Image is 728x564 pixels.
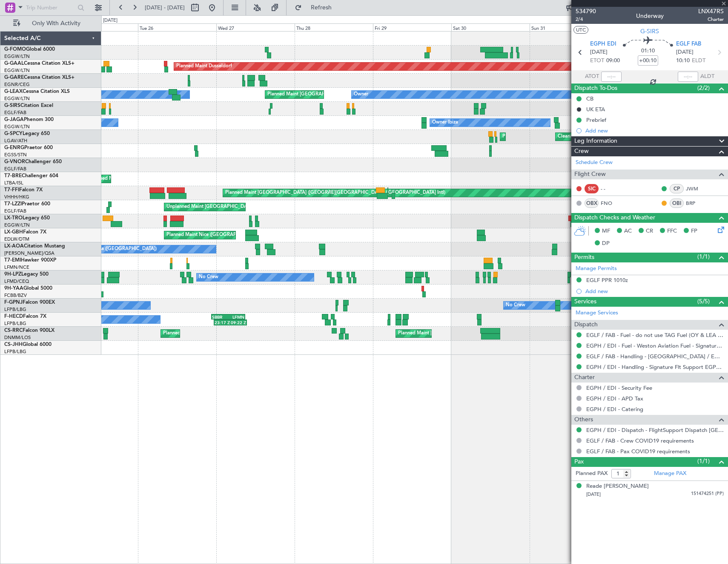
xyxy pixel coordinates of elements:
[166,229,261,242] div: Planned Maint Nice ([GEOGRAPHIC_DATA])
[163,327,297,340] div: Planned Maint [GEOGRAPHIC_DATA] ([GEOGRAPHIC_DATA])
[686,199,705,207] a: BRP
[4,272,49,277] a: 9H-LPZLegacy 500
[586,106,605,113] div: UK ETA
[4,61,24,66] span: G-GAAL
[4,342,52,347] a: CS-JHHGlobal 6000
[4,334,31,341] a: DNMM/LOS
[4,47,55,52] a: G-FOMOGlobal 6000
[230,320,246,325] div: 09:22 Z
[4,180,23,186] a: LTBA/ISL
[4,109,26,116] a: EGLF/FAB
[573,26,588,34] button: UTC
[558,130,678,143] div: Cleaning [GEOGRAPHIC_DATA] ([PERSON_NAME] Intl)
[585,184,599,193] div: SIC
[4,292,27,299] a: FCBB/BZV
[697,83,710,92] span: (2/2)
[4,187,19,193] span: T7-FFI
[574,253,594,262] span: Permits
[585,199,599,208] div: OBX
[4,75,24,80] span: G-GARE
[590,48,608,57] span: [DATE]
[9,17,92,30] button: Only With Activity
[530,23,608,31] div: Sun 31
[691,490,724,498] span: 151474251 (PP)
[506,299,525,312] div: No Crew
[698,7,724,16] span: LNX47RS
[4,159,62,164] a: G-VNORChallenger 650
[216,23,295,31] div: Wed 27
[698,16,724,23] span: Charter
[166,201,307,213] div: Unplanned Maint [GEOGRAPHIC_DATA] ([GEOGRAPHIC_DATA])
[670,184,684,193] div: CP
[199,271,218,284] div: No Crew
[574,320,598,330] span: Dispatch
[4,236,29,242] a: EDLW/DTM
[4,216,23,221] span: LX-TRO
[586,276,628,284] div: EGLF PPR 1010z
[586,448,690,455] a: EGLF / FAB - Pax COVID19 requirements
[4,328,23,333] span: CS-RRC
[641,47,655,55] span: 01:10
[4,53,30,60] a: EGGW/LTN
[4,89,23,94] span: G-LEAX
[228,314,244,319] div: LFMN
[4,216,50,221] a: LX-TROLegacy 650
[586,406,643,413] a: EGPH / EDI - Catering
[654,469,686,478] a: Manage PAX
[601,199,620,207] a: FNO
[676,48,694,57] span: [DATE]
[4,75,75,80] a: G-GARECessna Citation XLS+
[4,173,22,178] span: T7-BRE
[4,300,55,305] a: F-GPNJFalcon 900EX
[697,252,710,261] span: (1/1)
[700,72,714,81] span: ALDT
[590,57,604,65] span: ETOT
[4,230,23,235] span: LX-GBH
[574,457,584,467] span: Pax
[103,17,118,24] div: [DATE]
[586,482,649,491] div: Reade [PERSON_NAME]
[4,201,50,207] a: T7-LZZIPraetor 600
[4,166,26,172] a: EGLF/FAB
[576,16,596,23] span: 2/4
[574,170,606,179] span: Flight Crew
[676,40,701,49] span: EGLF FAB
[4,187,43,193] a: T7-FFIFalcon 7X
[586,116,606,124] div: Prebrief
[225,187,367,199] div: Planned Maint [GEOGRAPHIC_DATA] ([GEOGRAPHIC_DATA] Intl)
[667,227,677,236] span: FFC
[576,7,596,16] span: 534790
[576,265,617,273] a: Manage Permits
[586,426,724,434] a: EGPH / EDI - Dispatch - FlightSupport Dispatch [GEOGRAPHIC_DATA]
[586,353,724,360] a: EGLF / FAB - Handling - [GEOGRAPHIC_DATA] / EGLF / FAB
[4,124,30,130] a: EGGW/LTN
[585,288,724,295] div: Add new
[4,348,26,355] a: LFPB/LBG
[4,81,30,88] a: EGNR/CEG
[4,131,50,136] a: G-SPCYLegacy 650
[692,57,705,65] span: ELDT
[4,117,24,122] span: G-JAGA
[373,23,451,31] div: Fri 29
[574,136,617,146] span: Leg Information
[4,61,75,66] a: G-GAALCessna Citation XLS+
[4,131,23,136] span: G-SPCY
[4,208,26,214] a: EGLF/FAB
[601,185,620,193] div: - -
[574,297,596,307] span: Services
[646,227,653,236] span: CR
[4,278,29,285] a: LFMD/CEQ
[145,4,185,12] span: [DATE] - [DATE]
[212,314,228,319] div: SBBR
[585,127,724,134] div: Add new
[291,1,342,14] button: Refresh
[574,83,617,93] span: Dispatch To-Dos
[22,20,90,26] span: Only With Activity
[586,331,724,339] a: EGLF / FAB - Fuel - do not use TAG Fuel (OY & LEA only) EGLF / FAB
[267,88,401,101] div: Planned Maint [GEOGRAPHIC_DATA] ([GEOGRAPHIC_DATA])
[586,384,652,391] a: EGPH / EDI - Security Fee
[4,222,30,228] a: EGGW/LTN
[304,5,339,11] span: Refresh
[4,244,24,249] span: LX-AOA
[590,40,616,49] span: EGPH EDI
